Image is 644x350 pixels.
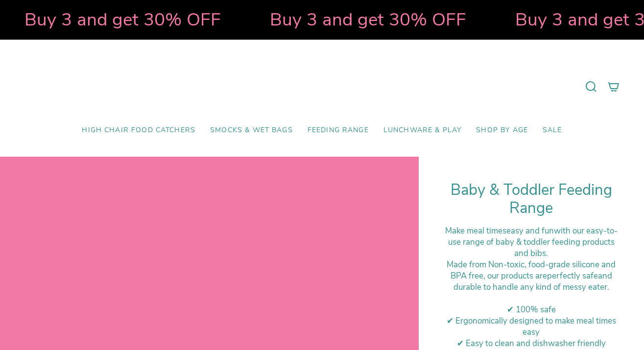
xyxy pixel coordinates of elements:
[443,225,620,259] div: Make meal times with our easy-to-use range of baby & toddler feeding products and bibs.
[203,119,300,142] a: Smocks & Wet Bags
[443,181,620,218] h1: Baby & Toddler Feeding Range
[443,338,620,349] div: ✔ Easy to clean and dishwasher friendly
[270,7,466,32] strong: Buy 3 and get 30% OFF
[443,259,620,293] div: M
[443,304,620,315] div: ✔ 100% safe
[476,126,528,135] span: Shop by Age
[383,126,461,135] span: Lunchware & Play
[24,7,221,32] strong: Buy 3 and get 30% OFF
[238,54,406,119] a: Mumma’s Little Helpers
[506,225,554,236] strong: easy and fun
[535,119,570,142] a: SALE
[82,126,195,135] span: High Chair Food Catchers
[469,119,535,142] a: Shop by Age
[74,119,203,142] a: High Chair Food Catchers
[210,126,293,135] span: Smocks & Wet Bags
[376,119,469,142] a: Lunchware & Play
[308,126,369,135] span: Feeding Range
[451,259,616,293] span: ade from Non-toxic, food-grade silicone and BPA free, our products are and durable to handle any ...
[547,270,598,281] strong: perfectly safe
[300,119,376,142] a: Feeding Range
[443,315,620,338] div: ✔ Ergonomically designed to make meal times easy
[543,126,562,135] span: SALE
